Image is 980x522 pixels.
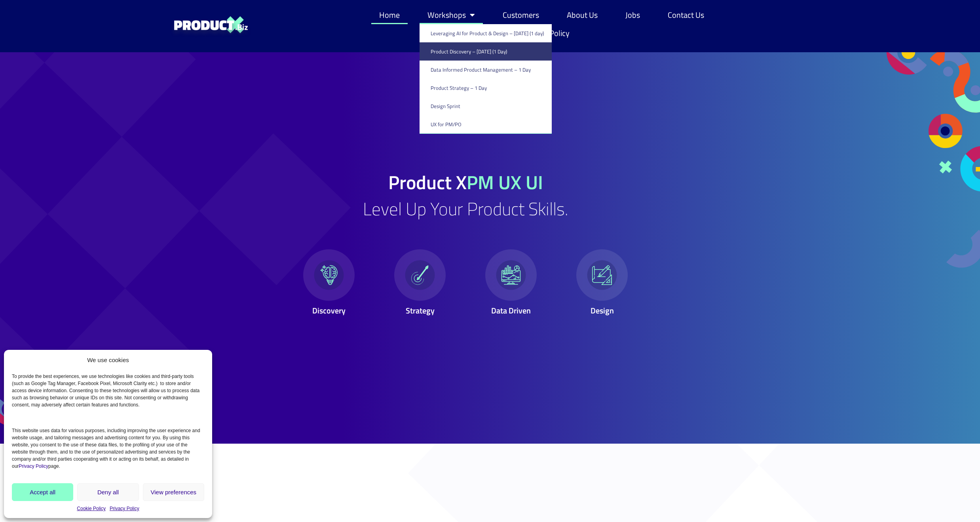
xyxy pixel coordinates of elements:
button: Accept all [12,483,73,501]
span: Discovery [312,304,346,317]
nav: Menu [365,6,725,42]
h2: Level Up Your Product Skills. [363,200,568,218]
span: Strategy [406,304,435,317]
a: Privacy Policy [19,463,48,469]
p: This website uses data for various purposes, including improving the user experience and website ... [12,427,203,470]
a: Jobs [617,6,648,24]
span: Data Driven [491,304,531,317]
span: Design [591,304,614,317]
a: About Us [559,6,606,24]
span: PM UX UI [467,168,543,197]
a: Cookie Policy [77,505,106,512]
a: Workshops [420,6,483,24]
h1: Product X [388,173,543,192]
a: Home [371,6,408,24]
button: Deny all [77,483,139,501]
button: View preferences [143,483,204,501]
a: Contact Us [660,6,712,24]
ul: Workshops [420,24,552,134]
a: Leveraging AI for Product & Design – [DATE] (1 day) [420,24,552,42]
a: Customers [495,6,547,24]
div: We use cookies [87,356,129,365]
a: Privacy Policy [110,505,139,512]
p: To provide the best experiences, we use technologies like cookies and third-party tools (such as ... [12,373,203,408]
a: Product Discovery​ – [DATE] (1 Day) [420,42,552,61]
